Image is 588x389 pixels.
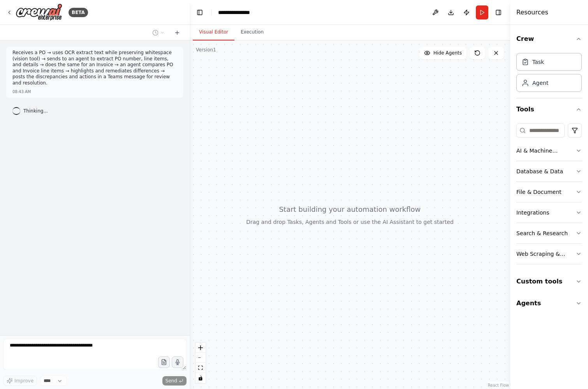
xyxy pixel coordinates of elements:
[532,79,548,87] div: Agent
[195,353,206,363] button: zoom out
[516,182,582,202] button: File & Document
[171,28,183,37] button: Start a new chat
[433,50,462,56] span: Hide Agents
[16,4,62,21] img: Logo
[516,250,576,258] div: Web Scraping & Browsing
[516,161,582,181] button: Database & Data
[234,24,270,40] button: Execution
[195,343,206,353] button: zoom in
[165,378,177,384] span: Send
[516,292,582,314] button: Agents
[419,47,467,59] button: Hide Agents
[172,356,183,368] button: Click to speak your automation idea
[3,376,37,386] button: Improve
[12,89,31,95] div: 08:43 AM
[516,229,568,237] div: Search & Research
[516,141,582,161] button: AI & Machine Learning
[218,9,258,16] nav: breadcrumb
[516,271,582,292] button: Custom tools
[488,383,509,387] a: React Flow attribution
[516,188,562,196] div: File & Document
[516,167,563,175] div: Database & Data
[195,343,206,383] div: React Flow controls
[194,7,205,18] button: Hide left sidebar
[516,223,582,243] button: Search & Research
[516,202,582,223] button: Integrations
[162,376,187,385] button: Send
[516,244,582,264] button: Web Scraping & Browsing
[516,120,582,271] div: Tools
[195,363,206,373] button: fit view
[69,8,88,17] div: BETA
[14,378,33,384] span: Improve
[158,356,170,368] button: Upload files
[516,99,582,120] button: Tools
[23,108,48,114] span: Thinking...
[493,7,504,18] button: Hide right sidebar
[195,373,206,383] button: toggle interactivity
[193,24,234,40] button: Visual Editor
[516,209,549,217] div: Integrations
[516,8,548,17] h4: Resources
[12,50,177,86] p: Receives a PO → uses OCR extract text while preserving whitespace (vision tool) → sends to an age...
[149,28,168,37] button: Switch to previous chat
[516,147,576,155] div: AI & Machine Learning
[532,58,544,66] div: Task
[516,50,582,98] div: Crew
[196,47,216,53] div: Version 1
[516,28,582,50] button: Crew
